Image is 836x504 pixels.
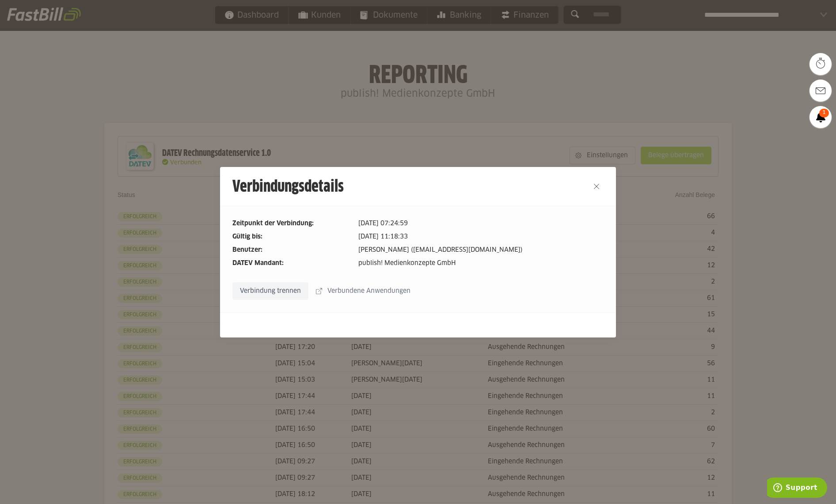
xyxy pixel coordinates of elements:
dd: [DATE] 07:24:59 [358,219,604,228]
iframe: Öffnet ein Widget, in dem Sie weitere Informationen finden [767,477,827,500]
dd: [PERSON_NAME] ([EMAIL_ADDRESS][DOMAIN_NAME]) [358,245,604,255]
dt: DATEV Mandant: [232,258,351,268]
dt: Gültig bis: [232,232,351,242]
sl-button: Verbundene Anwendungen [310,282,418,300]
span: 1 [819,109,829,117]
dd: [DATE] 11:18:33 [358,232,604,242]
sl-button: Verbindung trennen [232,282,308,300]
a: 1 [809,106,832,128]
dt: Zeitpunkt der Verbindung: [232,219,351,228]
dt: Benutzer: [232,245,351,255]
dd: publish! Medienkonzepte GmbH [358,258,604,268]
